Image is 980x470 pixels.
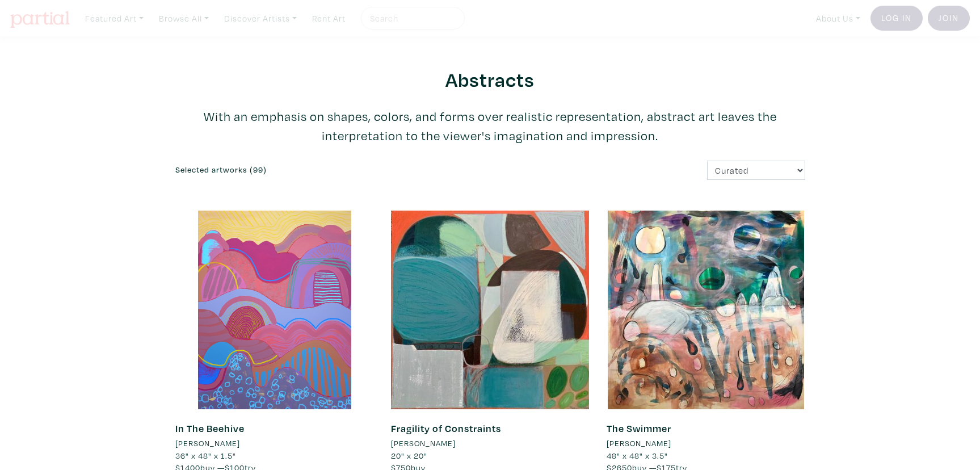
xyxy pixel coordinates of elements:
[391,437,456,450] li: [PERSON_NAME]
[369,11,454,26] input: Search
[607,450,668,461] span: 48" x 48" x 3.5"
[175,437,240,450] li: [PERSON_NAME]
[175,422,245,435] a: In The Beehive
[607,437,805,450] a: [PERSON_NAME]
[391,422,501,435] a: Fragility of Constraints
[175,437,374,450] a: [PERSON_NAME]
[307,7,351,30] a: Rent Art
[607,422,671,435] a: The Swimmer
[175,107,805,145] p: With an emphasis on shapes, colors, and forms over realistic representation, abstract art leaves ...
[391,450,427,461] span: 20" x 20"
[175,450,236,461] span: 36" x 48" x 1.5"
[391,437,590,450] a: [PERSON_NAME]
[811,7,865,30] a: About Us
[219,7,302,30] a: Discover Artists
[154,7,214,30] a: Browse All
[928,6,970,31] a: Join
[175,67,805,91] h2: Abstracts
[607,437,671,450] li: [PERSON_NAME]
[80,7,149,30] a: Featured Art
[870,6,923,31] a: Log In
[175,165,482,175] h6: Selected artworks (99)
